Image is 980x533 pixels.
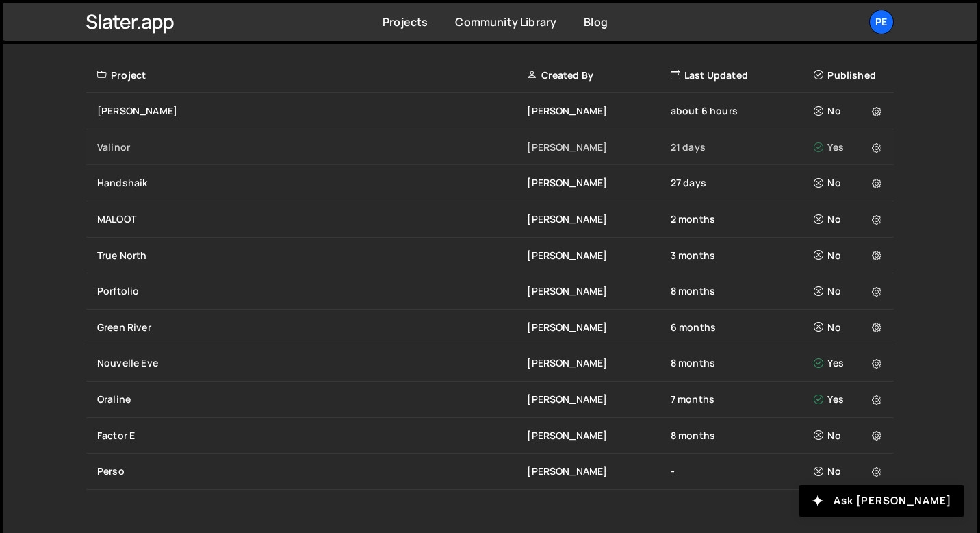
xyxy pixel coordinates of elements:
div: [PERSON_NAME] [527,321,670,334]
div: 6 months [671,321,814,334]
a: Valinor [PERSON_NAME] 21 days Yes [86,129,894,166]
div: Factor E [97,429,527,443]
div: 8 months [671,429,814,443]
a: Blog [584,14,608,29]
a: Pe [869,10,894,34]
div: 3 months [671,249,814,262]
a: Green River [PERSON_NAME] 6 months No [86,310,894,346]
div: [PERSON_NAME] [527,212,670,226]
div: Created By [527,69,670,82]
a: Projects [383,14,428,29]
div: Perso [97,464,527,478]
div: [PERSON_NAME] [527,429,670,443]
div: Oraline [97,393,527,406]
div: 7 months [671,393,814,406]
a: Oraline [PERSON_NAME] 7 months Yes [86,382,894,418]
a: Factor E [PERSON_NAME] 8 months No [86,418,894,454]
a: MALOOT [PERSON_NAME] 2 months No [86,201,894,238]
div: 8 months [671,284,814,298]
div: No [814,104,886,118]
div: [PERSON_NAME] [527,284,670,298]
a: True North [PERSON_NAME] 3 months No [86,238,894,274]
div: 8 months [671,356,814,370]
div: Handshaik [97,176,527,190]
div: No [814,212,886,226]
div: [PERSON_NAME] [527,140,670,154]
div: No [814,176,886,190]
div: Green River [97,321,527,334]
div: Nouvelle Eve [97,356,527,370]
div: Valinor [97,140,527,154]
div: Yes [814,140,886,154]
div: No [814,249,886,262]
div: [PERSON_NAME] [97,104,527,118]
div: - [671,464,814,478]
a: Nouvelle Eve [PERSON_NAME] 8 months Yes [86,345,894,382]
div: [PERSON_NAME] [527,464,670,478]
div: Project [97,69,527,82]
div: Last Updated [671,69,814,82]
div: Porftolio [97,284,527,298]
div: about 6 hours [671,104,814,118]
div: Yes [814,393,886,406]
div: No [814,429,886,443]
a: [PERSON_NAME] [PERSON_NAME] about 6 hours No [86,93,894,129]
div: [PERSON_NAME] [527,104,670,118]
div: No [814,321,886,334]
a: Porftolio [PERSON_NAME] 8 months No [86,273,894,310]
a: Handshaik [PERSON_NAME] 27 days No [86,165,894,201]
div: [PERSON_NAME] [527,176,670,190]
div: Published [814,69,886,82]
div: True North [97,249,527,262]
div: 21 days [671,140,814,154]
div: 27 days [671,176,814,190]
a: Community Library [455,14,556,29]
div: [PERSON_NAME] [527,393,670,406]
div: [PERSON_NAME] [527,356,670,370]
div: No [814,464,886,478]
div: Yes [814,356,886,370]
div: No [814,284,886,298]
div: 2 months [671,212,814,226]
div: MALOOT [97,212,527,226]
div: [PERSON_NAME] [527,249,670,262]
a: Perso [PERSON_NAME] - No [86,454,894,490]
button: Ask [PERSON_NAME] [799,485,964,517]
